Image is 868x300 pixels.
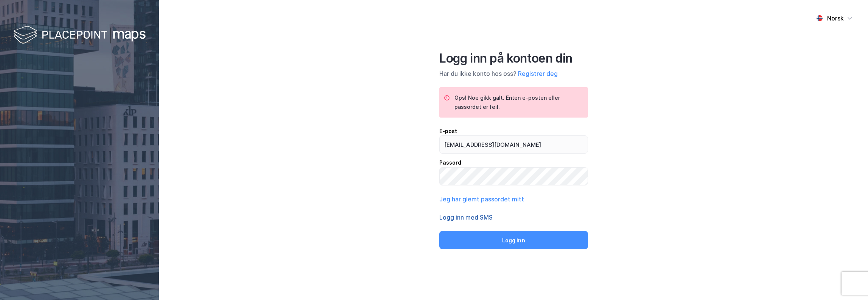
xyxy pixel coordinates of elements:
[439,213,493,222] button: Logg inn med SMS
[827,14,844,23] div: Norsk
[439,127,588,136] div: E-post
[439,231,588,249] button: Logg inn
[13,24,146,47] img: logo-white.f07954bde2210d2a523dddb988cd2aa7.svg
[439,195,524,204] button: Jeg har glemt passordet mitt
[454,93,582,112] div: Ops! Noe gikk galt. Enten e-posten eller passordet er feil.
[439,158,588,167] div: Passord
[439,51,588,66] div: Logg inn på kontoen din
[439,69,588,78] div: Har du ikke konto hos oss?
[830,264,868,300] iframe: Chat Widget
[518,69,558,78] button: Registrer deg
